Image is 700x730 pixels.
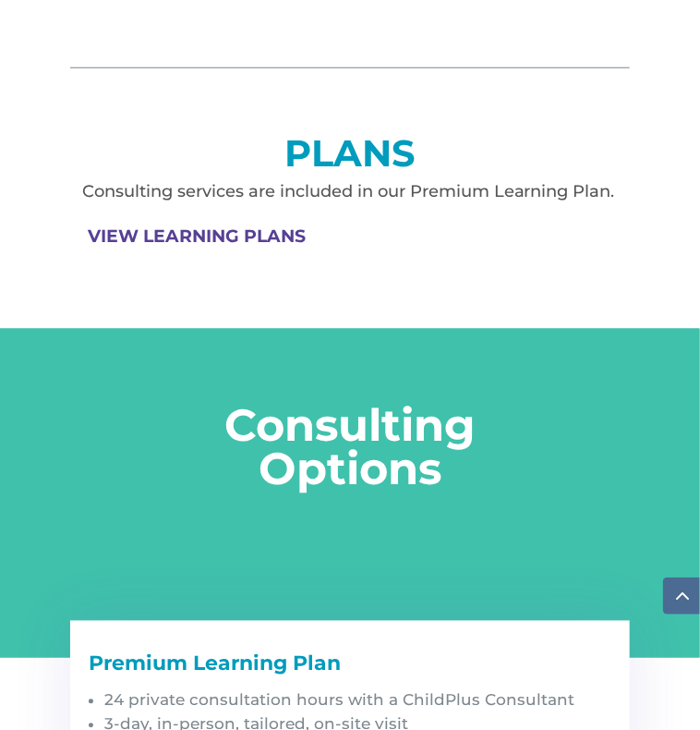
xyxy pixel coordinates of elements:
[70,135,630,181] h2: PLANS
[104,688,611,712] li: 24 private consultation hours with a ChildPlus Consultant
[135,403,564,524] h1: Consulting Options
[89,651,341,676] span: Premium Learning Plan
[82,181,615,201] span: Consulting services are included in our Premium Learning Plan.
[70,216,323,257] a: VIEW LEARNING PLANS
